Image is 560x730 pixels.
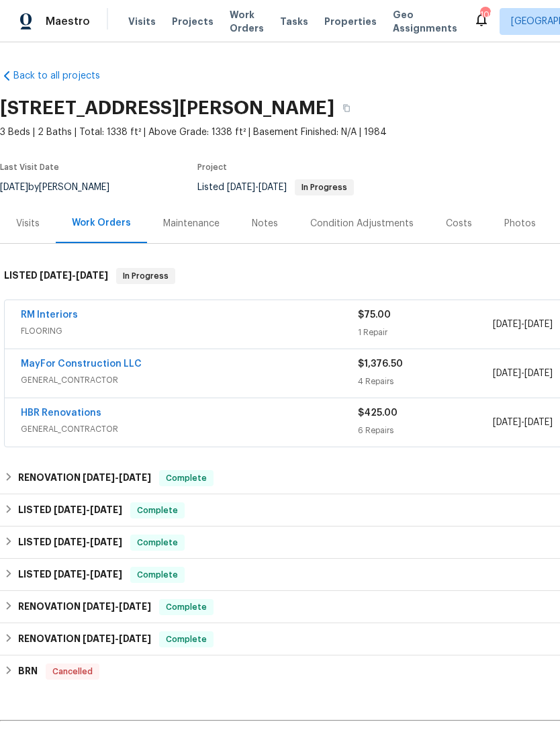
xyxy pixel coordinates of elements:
[21,310,78,320] a: RM Interiors
[83,602,151,611] span: -
[493,369,521,378] span: [DATE]
[493,418,521,427] span: [DATE]
[252,217,278,230] div: Notes
[83,634,151,643] span: -
[524,369,553,378] span: [DATE]
[18,470,151,486] h6: RENOVATION
[197,163,227,171] span: Project
[493,318,553,331] span: -
[90,505,122,514] span: [DATE]
[83,634,115,643] span: [DATE]
[132,568,183,582] span: Complete
[197,183,354,192] span: Listed
[227,183,287,192] span: -
[76,271,108,280] span: [DATE]
[280,17,308,26] span: Tasks
[160,633,212,646] span: Complete
[358,310,391,320] span: $75.00
[18,631,151,647] h6: RENOVATION
[446,217,472,230] div: Costs
[504,217,536,230] div: Photos
[358,375,493,388] div: 4 Repairs
[83,602,115,611] span: [DATE]
[21,324,358,338] span: FLOORING
[40,271,72,280] span: [DATE]
[16,217,40,230] div: Visits
[54,537,122,547] span: -
[18,664,38,680] h6: BRN
[118,269,174,283] span: In Progress
[358,359,403,369] span: $1,376.50
[132,504,183,517] span: Complete
[54,569,122,579] span: -
[119,634,151,643] span: [DATE]
[324,15,377,28] span: Properties
[163,217,220,230] div: Maintenance
[46,15,90,28] span: Maestro
[40,271,108,280] span: -
[54,569,86,579] span: [DATE]
[18,567,122,583] h6: LISTED
[524,320,553,329] span: [DATE]
[119,473,151,482] span: [DATE]
[524,418,553,427] span: [DATE]
[21,422,358,436] span: GENERAL_CONTRACTOR
[227,183,255,192] span: [DATE]
[160,471,212,485] span: Complete
[172,15,214,28] span: Projects
[358,424,493,437] div: 6 Repairs
[21,359,142,369] a: MayFor Construction LLC
[132,536,183,549] span: Complete
[83,473,151,482] span: -
[493,367,553,380] span: -
[393,8,457,35] span: Geo Assignments
[21,408,101,418] a: HBR Renovations
[259,183,287,192] span: [DATE]
[90,537,122,547] span: [DATE]
[493,320,521,329] span: [DATE]
[21,373,358,387] span: GENERAL_CONTRACTOR
[90,569,122,579] span: [DATE]
[54,505,122,514] span: -
[480,8,489,21] div: 109
[310,217,414,230] div: Condition Adjustments
[54,537,86,547] span: [DATE]
[160,600,212,614] span: Complete
[128,15,156,28] span: Visits
[18,502,122,518] h6: LISTED
[358,408,398,418] span: $425.00
[83,473,115,482] span: [DATE]
[47,665,98,678] span: Cancelled
[230,8,264,35] span: Work Orders
[358,326,493,339] div: 1 Repair
[4,268,108,284] h6: LISTED
[72,216,131,230] div: Work Orders
[18,599,151,615] h6: RENOVATION
[334,96,359,120] button: Copy Address
[493,416,553,429] span: -
[18,535,122,551] h6: LISTED
[119,602,151,611] span: [DATE]
[54,505,86,514] span: [DATE]
[296,183,353,191] span: In Progress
